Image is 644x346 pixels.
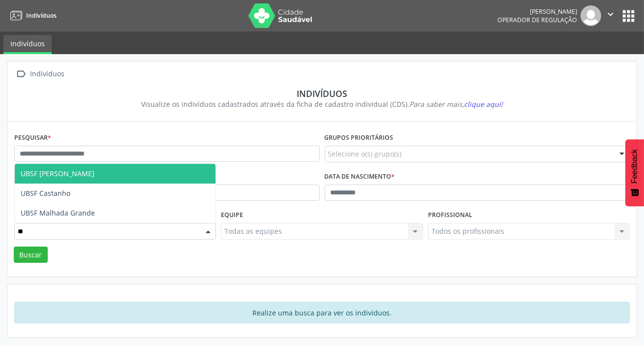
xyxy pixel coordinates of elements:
[497,7,577,16] div: [PERSON_NAME]
[14,247,48,263] button: Buscar
[497,16,577,24] span: Operador de regulação
[21,169,94,178] span: UBSF [PERSON_NAME]
[605,9,616,20] i: 
[221,208,243,223] label: Equipe
[14,67,29,81] i: 
[428,208,472,223] label: Profissional
[21,189,70,198] span: UBSF Castanho
[14,67,66,81] a:  Indivíduos
[14,302,630,323] div: Realize uma busca para ver os indivíduos.
[325,169,395,185] label: Data de nascimento
[630,149,639,184] span: Feedback
[581,5,601,26] img: img
[601,5,620,26] button: 
[3,35,52,54] a: Indivíduos
[14,130,51,146] label: Pesquisar
[625,139,644,206] button: Feedback - Mostrar pesquisa
[21,208,95,218] span: UBSF Malhada Grande
[328,149,402,159] span: Selecione o(s) grupo(s)
[26,11,57,20] span: Indivíduos
[409,99,503,109] i: Para saber mais,
[620,7,637,25] button: apps
[7,7,57,24] a: Indivíduos
[29,67,66,81] div: Indivíduos
[325,130,394,146] label: Grupos prioritários
[21,99,623,109] div: Visualize os indivíduos cadastrados através da ficha de cadastro individual (CDS).
[21,88,623,99] div: Indivíduos
[464,99,503,109] span: clique aqui!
